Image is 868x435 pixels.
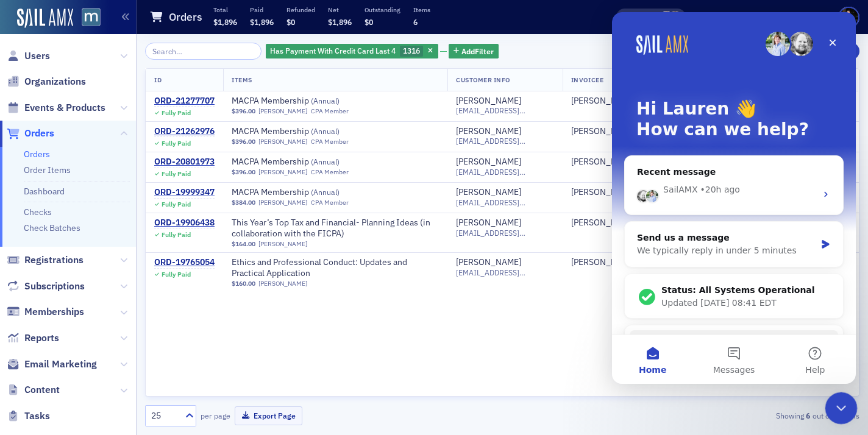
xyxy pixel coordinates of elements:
[232,257,439,278] a: Ethics and Professional Conduct: Updates and Practical Application
[571,187,636,198] a: [PERSON_NAME]
[24,358,97,371] span: Email Marketing
[456,126,521,137] a: [PERSON_NAME]
[24,149,50,160] a: Orders
[154,187,215,198] a: ORD-19999347
[838,7,859,28] span: Profile
[258,107,307,115] a: [PERSON_NAME]
[456,96,521,107] a: [PERSON_NAME]
[311,157,340,166] span: ( Annual )
[250,17,274,27] span: $1,896
[232,168,255,176] span: $396.00
[456,76,510,84] span: Customer Info
[232,217,439,239] span: This Year’s Top Tax and Financial- Planning Ideas (in collaboration with the FICPA)
[825,392,858,425] iframe: Intercom live chat
[232,187,385,198] span: MACPA Membership
[24,75,86,88] span: Organizations
[24,383,60,397] span: Content
[571,217,648,228] span: David Torchinsky
[456,157,521,168] a: [PERSON_NAME]
[449,44,499,59] button: AddFilter
[7,383,60,397] a: Content
[24,253,84,267] span: Registrations
[571,187,648,198] span: Sonya Hearn
[7,305,84,319] a: Memberships
[232,126,385,137] a: MACPA Membership (Annual)
[413,17,418,27] span: 6
[162,200,191,208] div: Fully Paid
[232,199,255,207] span: $384.00
[630,410,859,421] div: Showing out of items
[7,280,85,293] a: Subscriptions
[154,257,215,268] a: ORD-19765054
[456,136,554,146] span: [EMAIL_ADDRESS][DOMAIN_NAME]
[456,106,554,115] span: [EMAIL_ADDRESS][DOMAIN_NAME]
[571,96,636,107] a: [PERSON_NAME]
[24,222,80,233] a: Check Batches
[258,240,307,248] a: [PERSON_NAME]
[311,138,349,146] div: CPA Member
[571,157,648,168] span: Sonya Hearn
[571,257,636,268] div: [PERSON_NAME]
[258,168,307,176] a: [PERSON_NAME]
[162,271,191,278] div: Fully Paid
[804,410,813,421] strong: 6
[162,170,191,178] div: Fully Paid
[154,76,162,84] span: ID
[456,217,521,228] a: [PERSON_NAME]
[24,280,85,293] span: Subscriptions
[82,8,101,27] img: SailAMX
[24,331,59,345] span: Reports
[154,157,215,168] a: ORD-20801973
[24,49,50,63] span: Users
[232,96,385,107] span: MACPA Membership
[232,157,385,168] a: MACPA Membership (Annual)
[17,9,73,28] img: SailAMX
[24,409,50,423] span: Tasks
[571,157,636,168] div: [PERSON_NAME]
[612,12,856,384] iframe: To enrich screen reader interactions, please activate Accessibility in Grammarly extension settings
[24,186,65,197] a: Dashboard
[145,43,261,60] input: Search…
[154,217,215,228] a: ORD-19906438
[73,8,101,29] a: View Homepage
[311,126,340,136] span: ( Annual )
[213,5,237,14] p: Total
[702,12,744,23] div: Support
[571,96,648,107] span: David Torchinsky
[456,168,554,177] span: [EMAIL_ADDRESS][DOMAIN_NAME]
[571,76,603,84] span: Invoicee
[763,12,831,23] div: [DOMAIN_NAME]
[258,280,307,288] a: [PERSON_NAME]
[461,46,494,57] span: Add Filter
[660,11,673,24] span: Emily Trott
[232,76,252,84] span: Items
[571,126,636,137] a: [PERSON_NAME]
[456,257,521,268] a: [PERSON_NAME]
[571,257,648,268] span: David Torchinsky
[328,17,352,27] span: $1,896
